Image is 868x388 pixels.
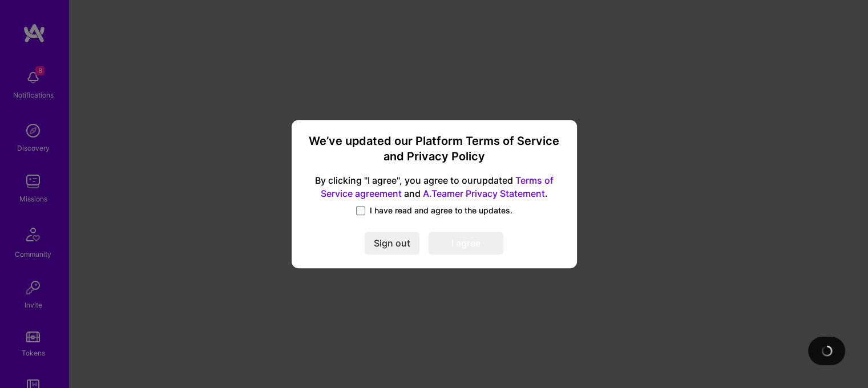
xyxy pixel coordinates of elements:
[305,134,563,165] h3: We’ve updated our Platform Terms of Service and Privacy Policy
[370,205,512,216] span: I have read and agree to the updates.
[423,188,545,199] a: A.Teamer Privacy Statement
[821,345,833,357] img: loading
[429,232,503,254] button: I agree
[305,174,563,200] span: By clicking "I agree", you agree to our updated and .
[321,175,554,199] a: Terms of Service agreement
[365,232,419,254] button: Sign out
